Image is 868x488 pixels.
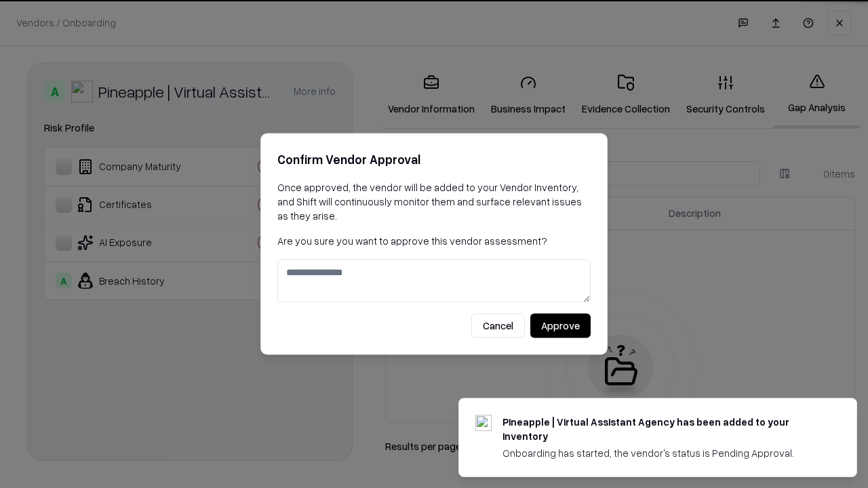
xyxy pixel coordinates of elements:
h2: Confirm Vendor Approval [277,150,591,169]
p: Once approved, the vendor will be added to your Vendor Inventory, and Shift will continuously mon... [277,180,591,223]
button: Cancel [471,314,525,338]
button: Approve [530,314,591,338]
div: Onboarding has started, the vendor's status is Pending Approval. [502,446,824,460]
div: Pineapple | Virtual Assistant Agency has been added to your inventory [502,415,824,443]
img: trypineapple.com [475,415,492,431]
p: Are you sure you want to approve this vendor assessment? [277,234,591,248]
